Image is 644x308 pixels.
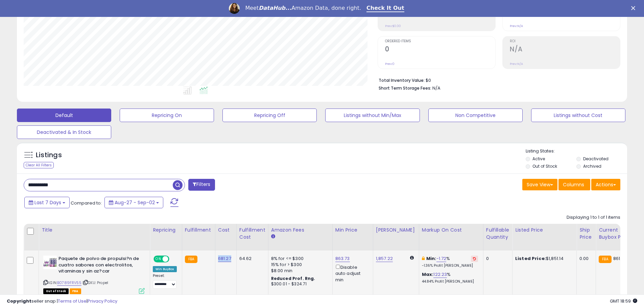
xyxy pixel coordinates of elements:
span: OFF [168,256,179,262]
div: Displaying 1 to 1 of 1 items [567,214,620,221]
span: Aug-27 - Sep-02 [115,199,155,206]
b: Total Inventory Value: [379,77,425,83]
div: % [422,271,478,284]
a: 863.73 [335,255,350,262]
div: % [422,256,478,268]
b: Max: [422,271,434,278]
button: Save View [522,179,557,190]
button: Default [17,109,111,122]
div: $1,851.14 [515,256,571,262]
th: The percentage added to the cost of goods (COGS) that forms the calculator for Min & Max prices. [419,224,483,251]
span: Compared to: [71,200,102,206]
a: Privacy Policy [88,298,117,304]
div: 8% for <= $300 [271,256,327,262]
b: Paquete de polvo de propulsi?n de cuatro sabores con electrolitos, vitaminas y sin az?car [58,256,141,276]
h2: 0 [385,45,495,54]
small: FBA [185,256,197,263]
a: Terms of Use [58,298,87,304]
h2: N/A [510,45,620,54]
div: Clear All Filters [24,162,54,168]
label: Out of Stock [532,163,557,169]
label: Active [532,156,545,162]
strong: Copyright [7,298,31,304]
div: Min Price [335,227,370,234]
div: Fulfillment Cost [239,227,265,241]
div: Ship Price [579,227,593,241]
p: -1.36% Profit [PERSON_NAME] [422,263,478,268]
div: Current Buybox Price [599,227,634,241]
button: Listings without Min/Max [325,109,420,122]
img: Profile image for Georgie [229,3,240,14]
p: Listing States: [526,148,627,155]
button: Listings without Cost [531,109,625,122]
span: Ordered Items [385,40,495,43]
b: Listed Price: [515,255,546,262]
span: Last 7 Days [34,199,61,206]
div: 64.62 [239,256,263,262]
span: All listings that are currently out of stock and unavailable for purchase on Amazon [43,288,69,294]
a: 681.27 [218,255,231,262]
div: Markup on Cost [422,227,480,234]
p: 44.84% Profit [PERSON_NAME] [422,279,478,284]
a: 122.23 [433,271,447,278]
img: 51cht+vwUrL._SL40_.jpg [43,256,57,269]
button: Filters [188,179,215,191]
a: Check It Out [366,5,404,12]
small: Prev: 0 [385,62,395,66]
div: Meet Amazon Data, done right. [245,5,361,11]
div: Fulfillment [185,227,212,234]
b: Short Term Storage Fees: [379,85,431,91]
span: 861.14 [613,255,626,262]
div: Preset: [153,274,177,289]
div: seller snap | | [7,298,117,305]
div: Win BuyBox [153,266,177,272]
div: [PERSON_NAME] [376,227,416,234]
div: 15% for > $300 [271,262,327,268]
b: Reduced Prof. Rng. [271,276,315,281]
div: Repricing [153,227,179,234]
button: Repricing Off [222,109,317,122]
div: Title [42,227,147,234]
a: 1,857.22 [376,255,393,262]
div: Close [631,6,638,10]
small: Prev: N/A [510,62,523,66]
div: 0.00 [579,256,591,262]
button: Deactivated & In Stock [17,125,111,139]
span: ROI [510,40,620,43]
i: DataHub... [259,5,291,11]
span: N/A [432,85,440,91]
small: Prev: N/A [510,24,523,28]
div: $8.00 min [271,268,327,274]
span: 2025-09-10 18:59 GMT [610,298,637,304]
label: Deactivated [583,156,609,162]
div: Disable auto adjust min [335,263,368,283]
span: ON [154,256,163,262]
label: Archived [583,163,601,169]
b: Min: [426,255,436,262]
a: -1.72 [436,255,447,262]
a: B0789FRV55 [57,280,81,286]
div: Fulfillable Quantity [486,227,509,241]
h5: Listings [36,150,62,160]
small: Amazon Fees. [271,234,275,240]
button: Columns [558,179,590,190]
span: Columns [563,181,584,188]
span: | SKU: Propel [82,280,108,285]
div: 0 [486,256,507,262]
button: Non Competitive [428,109,523,122]
button: Last 7 Days [24,197,70,208]
button: Repricing On [120,109,214,122]
button: Aug-27 - Sep-02 [104,197,163,208]
div: Cost [218,227,234,234]
span: FBA [70,288,81,294]
small: Prev: $0.00 [385,24,401,28]
small: FBA [599,256,611,263]
div: ASIN: [43,256,145,293]
div: Amazon Fees [271,227,330,234]
div: Listed Price [515,227,574,234]
button: Actions [591,179,620,190]
li: $0 [379,76,615,84]
div: $300.01 - $324.71 [271,281,327,287]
